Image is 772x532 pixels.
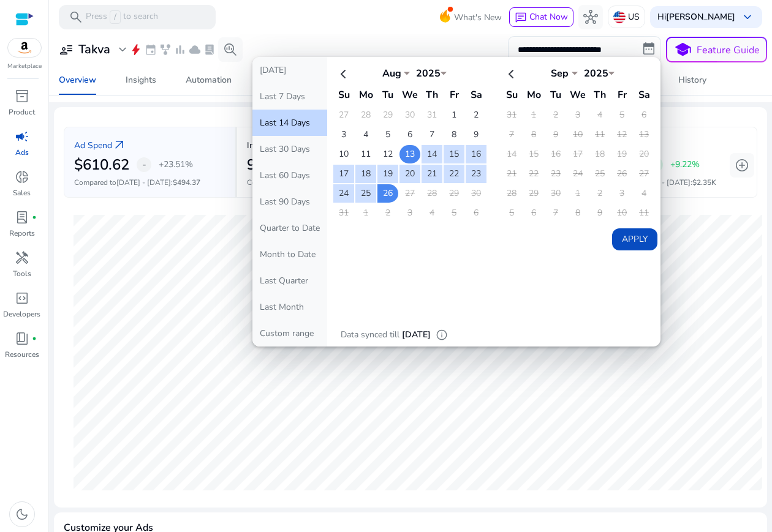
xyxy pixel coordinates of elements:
p: Tools [13,268,31,279]
span: school [674,41,692,59]
span: - [142,157,146,172]
span: expand_more [115,42,130,57]
p: Compared to : [247,177,399,188]
span: cloud [189,43,201,56]
span: search_insights [223,42,238,57]
p: Hi [657,13,735,21]
h2: 95.66K [247,156,294,174]
button: search_insights [218,37,243,62]
div: 2025 [578,67,615,80]
p: Sales [13,187,31,198]
button: add_circle [730,153,754,178]
span: lab_profile [15,210,29,225]
p: Marketplace [7,62,42,71]
p: Data synced till [341,328,399,342]
span: handyman [15,250,29,265]
p: +23.51% [159,160,193,169]
span: $2.35K [692,178,716,187]
button: Apply [612,228,657,250]
p: Resources [5,349,39,360]
div: Automation [186,76,232,84]
div: Sep [541,67,578,80]
span: / [110,10,121,24]
span: user_attributes [59,42,74,57]
img: us.svg [613,11,626,23]
span: family_history [159,43,172,56]
div: History [678,76,706,84]
div: Aug [373,67,410,80]
p: Compared to : [74,177,225,188]
p: Feature Guide [697,43,760,58]
span: keyboard_arrow_down [740,10,755,24]
span: $494.37 [173,178,200,187]
button: hub [578,5,603,29]
p: US [628,6,640,28]
span: hub [583,10,598,24]
p: Press to search [86,10,158,24]
button: Last 60 Days [252,162,327,189]
h3: Takva [78,42,110,57]
button: Last 7 Days [252,83,327,110]
p: Impressions [247,139,293,152]
button: Month to Date [252,241,327,268]
span: event [145,43,157,56]
p: Ad Spend [74,139,112,152]
button: [DATE] [252,57,327,83]
span: search [69,10,83,24]
p: [DATE] [402,328,431,342]
span: add_circle [735,158,749,173]
h2: $610.62 [74,156,129,174]
img: amazon.svg [8,39,41,57]
p: Reports [9,228,35,239]
p: Product [9,107,35,118]
button: Last Month [252,294,327,320]
span: inventory_2 [15,89,29,103]
span: fiber_manual_record [32,215,37,220]
span: What's New [454,7,502,28]
span: chat [515,12,527,24]
span: fiber_manual_record [32,336,37,341]
span: Chat Now [529,11,568,23]
p: +9.22% [670,160,700,169]
span: lab_profile [203,43,216,56]
p: Compared to : [594,177,747,188]
span: [DATE] - [DATE] [636,178,691,187]
button: schoolFeature Guide [666,37,767,62]
span: [DATE] - [DATE] [116,178,171,187]
span: book_4 [15,331,29,346]
a: arrow_outward [112,138,127,152]
div: Insights [126,76,156,84]
div: 2025 [410,67,447,80]
button: Last 90 Days [252,189,327,215]
span: code_blocks [15,291,29,305]
b: [PERSON_NAME] [666,11,735,23]
button: Last Quarter [252,268,327,294]
p: Developers [3,309,40,320]
p: Ads [15,147,29,158]
button: Last 30 Days [252,136,327,162]
span: bolt [130,43,142,56]
div: Overview [59,76,96,84]
button: Last 14 Days [252,110,327,136]
span: donut_small [15,170,29,184]
button: Custom range [252,320,327,347]
span: info [436,329,448,341]
span: dark_mode [15,507,29,522]
button: chatChat Now [509,7,573,27]
span: bar_chart [174,43,186,56]
button: Quarter to Date [252,215,327,241]
span: campaign [15,129,29,144]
